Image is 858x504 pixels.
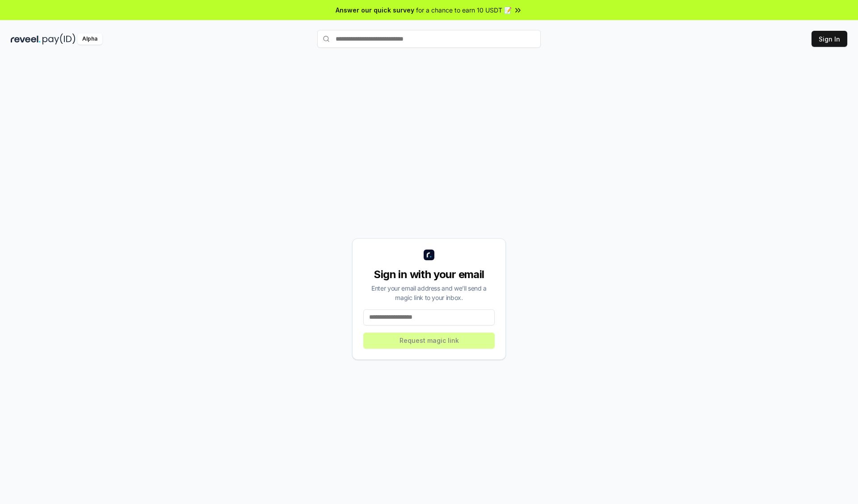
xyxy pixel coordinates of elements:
img: logo_small [424,250,434,260]
span: Answer our quick survey [336,5,414,15]
img: reveel_dark [11,33,41,45]
img: pay_id [42,33,76,45]
button: Sign In [812,31,847,47]
div: Enter your email address and we’ll send a magic link to your inbox. [363,283,495,302]
div: Alpha [77,33,102,45]
div: Sign in with your email [363,267,495,282]
span: for a chance to earn 10 USDT 📝 [416,5,512,15]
